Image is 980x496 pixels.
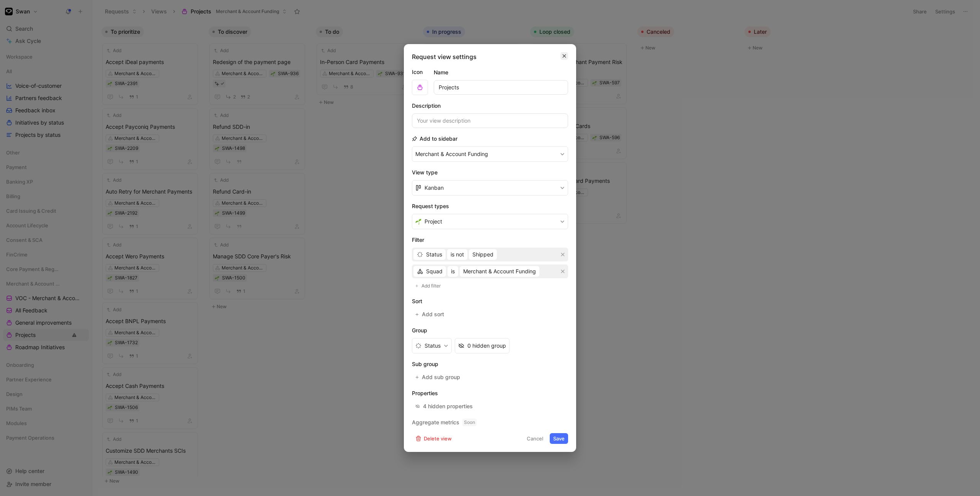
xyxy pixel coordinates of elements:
[426,250,442,259] span: Status
[412,168,568,177] h2: View type
[412,52,477,61] h2: Request view settings
[447,249,467,260] button: is not
[412,418,568,427] h2: Aggregate metrics
[455,338,510,353] button: 0 hidden group
[412,297,568,306] h2: Sort
[434,80,568,95] input: Your view name
[412,309,448,320] button: Add sort
[412,389,568,398] h2: Properties
[463,267,536,276] span: Merchant & Account Funding
[412,372,464,383] button: Add sub group
[472,250,493,259] span: Shipped
[451,267,455,276] span: is
[451,250,464,259] span: is not
[412,326,568,335] h2: Group
[426,267,443,276] span: Squad
[412,360,568,369] h2: Sub group
[422,310,445,319] span: Add sort
[412,113,568,128] input: Your view description
[412,134,457,143] h2: Add to sidebar
[434,68,448,77] h2: Name
[412,214,568,229] button: 🌱Project
[412,101,441,110] h2: Description
[412,202,568,211] h2: Request types
[421,282,441,290] span: Add filter
[415,218,421,225] img: 🌱
[412,180,568,195] button: Kanban
[413,249,446,260] button: Status
[550,433,568,444] button: Save
[412,281,445,291] button: Add filter
[412,146,568,162] button: Merchant & Account Funding
[460,266,539,277] button: Merchant & Account Funding
[462,419,477,426] span: Soon
[467,341,506,350] div: 0 hidden group
[422,373,461,382] span: Add sub group
[412,401,476,412] button: 4 hidden properties
[413,266,446,277] button: Squad
[425,217,442,226] span: Project
[423,402,473,411] div: 4 hidden properties
[412,338,452,353] button: Status
[448,266,458,277] button: is
[412,235,568,245] h2: Filter
[523,433,547,444] button: Cancel
[469,249,497,260] button: Shipped
[412,433,455,444] button: Delete view
[412,67,428,77] label: Icon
